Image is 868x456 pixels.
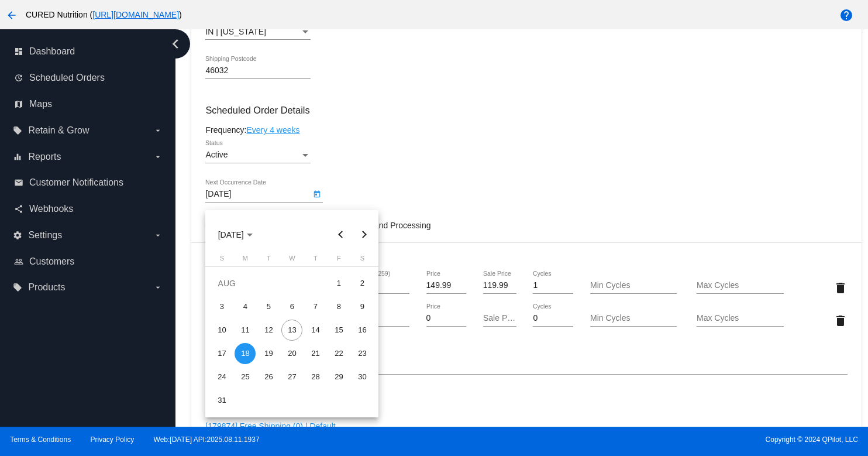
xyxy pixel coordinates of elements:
[305,343,326,364] div: 21
[281,343,302,364] div: 20
[327,272,350,295] td: August 1, 2025
[257,318,280,342] td: August 12, 2025
[258,366,279,388] div: 26
[327,295,350,318] td: August 8, 2025
[233,365,257,389] td: August 25, 2025
[211,296,232,317] div: 3
[352,366,373,388] div: 30
[211,390,232,411] div: 31
[280,255,304,266] th: Wednesday
[211,343,232,364] div: 17
[235,343,256,364] div: 18
[209,223,262,246] button: Choose month and year
[211,366,232,388] div: 24
[210,318,233,342] td: August 10, 2025
[350,272,374,295] td: August 2, 2025
[235,320,256,341] div: 11
[233,255,257,266] th: Monday
[305,296,326,317] div: 7
[280,342,304,365] td: August 20, 2025
[305,320,326,341] div: 14
[327,365,350,389] td: August 29, 2025
[235,366,256,388] div: 25
[257,295,280,318] td: August 5, 2025
[257,342,280,365] td: August 19, 2025
[352,273,373,294] div: 2
[281,366,302,388] div: 27
[235,296,256,317] div: 4
[304,318,327,342] td: August 14, 2025
[281,296,302,317] div: 6
[218,230,253,239] span: [DATE]
[258,296,279,317] div: 5
[328,296,349,317] div: 8
[352,343,373,364] div: 23
[350,365,374,389] td: August 30, 2025
[352,320,373,341] div: 16
[327,342,350,365] td: August 22, 2025
[233,318,257,342] td: August 11, 2025
[350,342,374,365] td: August 23, 2025
[350,318,374,342] td: August 16, 2025
[350,255,374,266] th: Saturday
[304,295,327,318] td: August 7, 2025
[280,318,304,342] td: August 13, 2025
[352,296,373,317] div: 9
[280,365,304,389] td: August 27, 2025
[352,223,376,246] button: Next month
[304,255,327,266] th: Thursday
[233,342,257,365] td: August 18, 2025
[329,223,352,246] button: Previous month
[211,320,232,341] div: 10
[328,366,349,388] div: 29
[305,366,326,388] div: 28
[304,342,327,365] td: August 21, 2025
[210,272,327,295] td: AUG
[258,343,279,364] div: 19
[210,295,233,318] td: August 3, 2025
[327,255,350,266] th: Friday
[280,295,304,318] td: August 6, 2025
[328,343,349,364] div: 22
[328,273,349,294] div: 1
[304,365,327,389] td: August 28, 2025
[210,342,233,365] td: August 17, 2025
[281,320,302,341] div: 13
[257,365,280,389] td: August 26, 2025
[328,320,349,341] div: 15
[350,295,374,318] td: August 9, 2025
[210,389,233,412] td: August 31, 2025
[233,295,257,318] td: August 4, 2025
[258,320,279,341] div: 12
[257,255,280,266] th: Tuesday
[210,365,233,389] td: August 24, 2025
[210,255,233,266] th: Sunday
[327,318,350,342] td: August 15, 2025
